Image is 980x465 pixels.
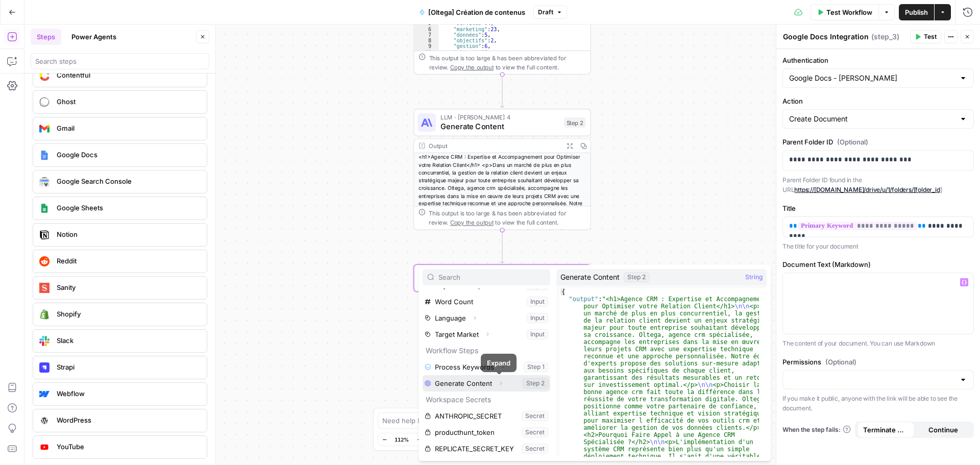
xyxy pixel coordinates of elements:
[423,310,550,326] button: Select variable Language
[423,293,550,310] button: Select variable Word Count
[414,32,438,38] div: 7
[39,336,50,346] img: Slack-mark-RGB.png
[57,256,199,266] span: Reddit
[538,8,553,17] span: Draft
[910,30,941,43] button: Test
[414,43,438,49] div: 9
[782,425,851,434] a: When the step fails:
[450,64,494,70] span: Copy the output
[837,137,868,147] span: (Optional)
[39,70,50,81] img: sdasd.png
[438,272,546,282] input: Search
[413,326,591,354] div: EndOutput
[57,442,199,452] span: YouTube
[395,435,409,444] span: 112%
[863,425,909,435] span: Terminate Workflow
[57,229,199,239] span: Notion
[423,440,550,457] button: Select variable REPLICATE_SECRET_KEY
[501,230,504,263] g: Edge from step_2 to step_3
[414,38,438,43] div: 8
[414,27,438,32] div: 6
[423,359,550,375] button: Select variable Process Keywords
[782,55,974,65] label: Authentication
[915,422,972,438] button: Continue
[414,50,438,55] div: 10
[783,32,869,42] textarea: Google Docs Integration
[57,123,199,133] span: Gmail
[423,391,550,408] p: Workspace Secrets
[745,272,763,282] span: String
[39,256,50,266] img: reddit_icon.png
[57,309,199,319] span: Shopify
[39,177,50,186] img: google-search-console.svg
[57,388,199,399] span: Webflow
[57,96,199,107] span: Ghost
[440,113,559,122] span: LLM · [PERSON_NAME] 4
[423,326,550,342] button: Select variable Target Market
[782,137,974,147] label: Parent Folder ID
[423,424,550,440] button: Select variable producthunt_token
[624,272,649,282] div: Step 2
[39,150,50,160] img: Instagram%20post%20-%201%201.png
[31,29,61,45] button: Steps
[413,109,591,230] div: LLM · [PERSON_NAME] 4Generate ContentStep 2Output<h1>Agence CRM : Expertise et Accompagnement pou...
[57,415,199,425] span: WordPress
[423,375,550,391] button: Select variable Generate Content
[782,241,974,252] p: The title for your document
[39,283,50,293] img: logo.svg
[57,362,199,372] span: Strapi
[789,114,955,124] input: Create Document
[428,7,525,17] span: [Oltega] Création de contenus
[825,357,856,367] span: (Optional)
[789,73,955,83] input: Google Docs - Quentin
[39,362,50,373] img: Strapi.monogram.logo.png
[39,415,50,426] img: WordPress%20logotype.png
[782,338,974,349] p: The content of your document. You can use Markdown
[35,56,205,66] input: Search steps
[429,141,560,151] div: Output
[57,203,199,213] span: Google Sheets
[39,124,50,134] img: gmail%20(1).png
[39,442,50,452] img: youtube-logo.webp
[413,264,591,292] div: IntegrationGoogle Docs IntegrationStep 3
[413,4,531,20] button: [Oltega] Création de contenus
[39,230,50,240] img: Notion_app_logo.png
[57,335,199,346] span: Slack
[826,7,872,17] span: Test Workflow
[782,203,974,213] label: Title
[57,282,199,292] span: Sanity
[39,203,50,213] img: Group%201%201.png
[928,425,958,435] span: Continue
[65,29,122,45] button: Power Agents
[782,259,974,270] label: Document Text (Markdown)
[811,4,878,20] button: Test Workflow
[39,309,50,320] img: download.png
[501,75,504,108] g: Edge from step_1 to step_2
[450,219,494,226] span: Copy the output
[794,186,940,193] a: https://[DOMAIN_NAME]/drive/u/1/folders/[folder_id
[782,394,974,413] p: If you make it public, anyone with the link will be able to see the document.
[39,97,50,107] img: ghost-logo-orb.png
[57,176,199,186] span: Google Search Console
[39,389,50,399] img: webflow-icon.webp
[429,209,586,227] div: This output is too large & has been abbreviated for review. to view the full content.
[423,408,550,424] button: Select variable ANTHROPIC_SECRET
[782,175,974,195] p: Parent Folder ID found in the URL ]
[782,357,974,367] label: Permissions
[57,70,199,80] span: Contentful
[533,6,567,19] button: Draft
[924,32,937,41] span: Test
[871,32,899,42] span: ( step_3 )
[429,53,586,71] div: This output is too large & has been abbreviated for review. to view the full content.
[560,272,620,282] span: Generate Content
[899,4,934,20] button: Publish
[905,7,928,17] span: Publish
[782,96,974,106] label: Action
[57,150,199,160] span: Google Docs
[440,121,559,132] span: Generate Content
[564,117,586,128] div: Step 2
[423,342,550,359] p: Workflow Steps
